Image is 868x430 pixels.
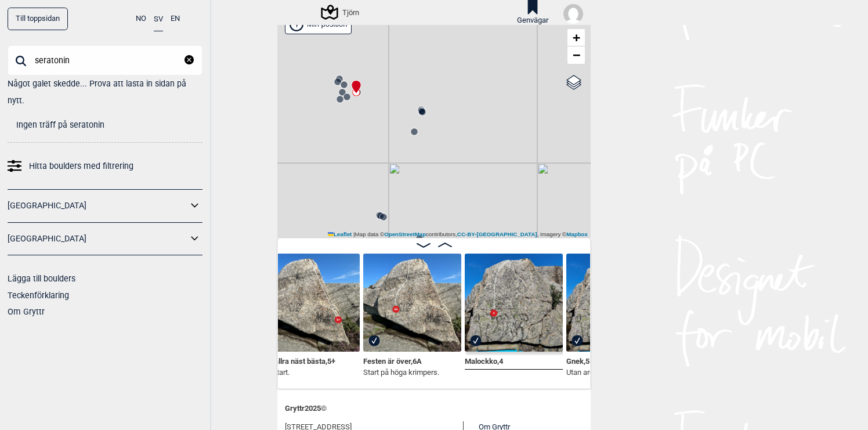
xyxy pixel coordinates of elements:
[567,29,585,46] a: Zoom in
[573,48,580,62] span: −
[353,231,355,237] span: |
[363,254,461,352] img: Festen ar over
[566,355,589,366] span: Gnek , 5
[457,231,537,237] a: CC-BY-[GEOGRAPHIC_DATA]
[465,254,563,352] img: Malockko 230807
[566,367,606,378] p: Utan arêten.
[171,8,180,30] button: EN
[566,231,588,237] a: Mapbox
[325,230,591,239] div: Map data © contributors, , Imagery ©
[8,307,45,316] a: Om Gryttr
[363,367,439,378] p: Start på höga krimpers.
[363,355,422,366] span: Festen är över , 6A
[8,158,202,175] a: Hitta boulders med filtrering
[8,45,202,75] input: Sök på bouldernamn, plats eller samling
[573,30,580,45] span: +
[262,367,335,378] p: Sittstart.
[567,46,585,64] a: Zoom out
[262,254,360,352] img: Det allra nast basta
[563,4,583,24] img: User fallback1
[16,120,104,129] span: Ingen träff på seratonin
[566,254,664,352] img: Gnek 230807
[8,230,187,247] a: [GEOGRAPHIC_DATA]
[136,8,146,30] button: NO
[563,70,585,95] a: Layers
[323,5,359,19] div: Tjörn
[8,197,187,214] a: [GEOGRAPHIC_DATA]
[8,291,69,300] a: Teckenförklaring
[8,274,75,283] a: Lägga till boulders
[262,355,335,366] span: Det allra näst bästa , 5+
[285,396,583,421] div: Gryttr 2025 ©
[328,231,352,237] a: Leaflet
[8,75,202,109] div: Något galet skedde... Prova att lasta in sidan på nytt.
[154,8,163,31] button: SV
[29,158,133,175] span: Hitta boulders med filtrering
[384,231,426,237] a: OpenStreetMap
[8,8,68,30] a: Till toppsidan
[465,355,503,366] span: Malockko , 4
